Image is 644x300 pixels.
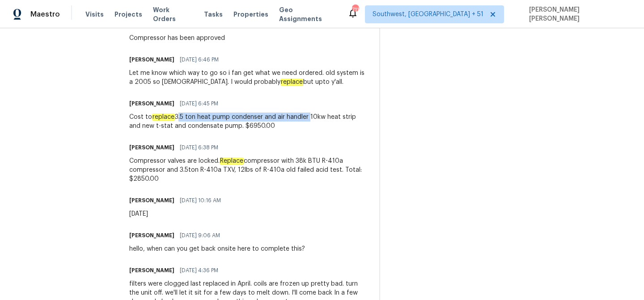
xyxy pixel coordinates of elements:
h6: [PERSON_NAME] [129,99,174,108]
span: Visits [85,10,104,19]
h6: [PERSON_NAME] [129,266,174,275]
span: [DATE] 4:36 PM [180,266,218,275]
div: hello, when can you get back onsite here to complete this? [129,244,305,253]
h6: [PERSON_NAME] [129,231,174,240]
h6: [PERSON_NAME] [129,143,174,152]
div: Let me know which way to go so i fan get what we need ordered. old system is a 2005 so [DEMOGRAPH... [129,69,368,87]
span: [DATE] 6:46 PM [180,55,219,64]
h6: [PERSON_NAME] [129,55,174,64]
span: Projects [114,10,142,19]
span: Geo Assignments [279,5,337,23]
span: Southwest, [GEOGRAPHIC_DATA] + 51 [373,10,483,19]
em: replace [152,113,175,121]
div: Cost to 3.5 ton heat pump condenser and air handler 10kw heat strip and new t-stat and condensate... [129,113,368,130]
span: Maestro [30,10,60,19]
span: [DATE] 6:45 PM [180,99,218,108]
span: [DATE] 10:16 AM [180,196,221,205]
span: Work Orders [153,5,193,23]
span: Properties [233,10,268,19]
span: [DATE] 6:38 PM [180,143,218,152]
em: Replace [220,157,244,165]
div: Compressor has been approved [129,34,225,43]
div: Compressor valves are locked. compressor with 38k BTU R-410a compressor and 3.5ton R-410a TXV, 12... [129,157,368,183]
em: replace [280,78,303,86]
span: Tasks [204,11,223,17]
span: [DATE] 9:06 AM [180,231,220,240]
h6: [PERSON_NAME] [129,196,174,205]
div: 711 [352,5,358,14]
div: [DATE] [129,209,226,218]
span: [PERSON_NAME] [PERSON_NAME] [525,5,631,23]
